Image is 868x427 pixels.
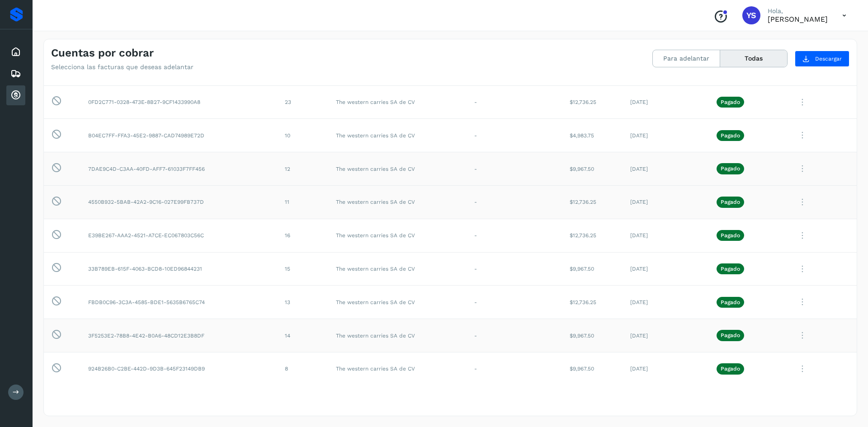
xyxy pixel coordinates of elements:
[278,152,329,186] td: 12
[721,332,740,338] p: Pagado
[815,55,842,63] span: Descargar
[623,119,709,152] td: [DATE]
[278,252,329,286] td: 15
[721,199,740,205] p: Pagado
[81,219,278,252] td: E39BE267-AAA2-4521-A7CE-EC067803C56C
[562,219,623,252] td: $12,736.25
[623,352,709,385] td: [DATE]
[562,352,623,385] td: $9,967.50
[81,319,278,352] td: 3F5253E2-78B8-4E42-B0A6-48CD12E3B8DF
[278,85,329,119] td: 23
[278,352,329,385] td: 8
[51,63,193,71] p: Selecciona las facturas que deseas adelantar
[6,64,25,84] div: Embarques
[81,352,278,385] td: 924B26B0-C2BE-442D-9D3B-645F23149DB9
[623,85,709,119] td: [DATE]
[6,85,25,105] div: Cuentas por cobrar
[329,352,467,385] td: The western carries SA de CV
[329,152,467,186] td: The western carries SA de CV
[467,319,562,352] td: -
[721,366,740,372] p: Pagado
[562,252,623,286] td: $9,967.50
[278,119,329,152] td: 10
[467,119,562,152] td: -
[81,185,278,219] td: 4550B932-5BAB-42A2-9C16-027E99FB737D
[467,252,562,286] td: -
[720,50,787,67] button: Todas
[329,286,467,319] td: The western carries SA de CV
[329,185,467,219] td: The western carries SA de CV
[467,152,562,186] td: -
[329,319,467,352] td: The western carries SA de CV
[329,252,467,286] td: The western carries SA de CV
[623,319,709,352] td: [DATE]
[795,51,849,67] button: Descargar
[329,85,467,119] td: The western carries SA de CV
[721,266,740,272] p: Pagado
[278,219,329,252] td: 16
[467,185,562,219] td: -
[721,132,740,139] p: Pagado
[562,85,623,119] td: $12,736.25
[278,286,329,319] td: 13
[768,7,828,15] p: Hola,
[721,99,740,105] p: Pagado
[623,185,709,219] td: [DATE]
[329,119,467,152] td: The western carries SA de CV
[81,252,278,286] td: 33B789EB-615F-4063-BCD8-10ED96844231
[6,42,25,62] div: Inicio
[329,219,467,252] td: The western carries SA de CV
[562,152,623,186] td: $9,967.50
[623,286,709,319] td: [DATE]
[721,232,740,239] p: Pagado
[467,85,562,119] td: -
[81,286,278,319] td: FBDB0C96-3C3A-4585-BDE1-5635B6765C74
[562,286,623,319] td: $12,736.25
[81,85,278,119] td: 0FD2C771-0328-473E-8B27-9CF1433990A8
[653,50,720,67] button: Para adelantar
[623,252,709,286] td: [DATE]
[623,152,709,186] td: [DATE]
[721,299,740,305] p: Pagado
[467,352,562,385] td: -
[278,185,329,219] td: 11
[562,319,623,352] td: $9,967.50
[467,219,562,252] td: -
[51,47,154,60] h4: Cuentas por cobrar
[278,319,329,352] td: 14
[81,119,278,152] td: B04EC7FF-FFA3-45E2-9887-CAD74989E72D
[768,15,828,23] p: YURICXI SARAHI CANIZALES AMPARO
[81,152,278,186] td: 7DAE9C4D-C3AA-40FD-AFF7-61033F7FF456
[562,185,623,219] td: $12,736.25
[721,165,740,172] p: Pagado
[562,119,623,152] td: $4,983.75
[623,219,709,252] td: [DATE]
[467,286,562,319] td: -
